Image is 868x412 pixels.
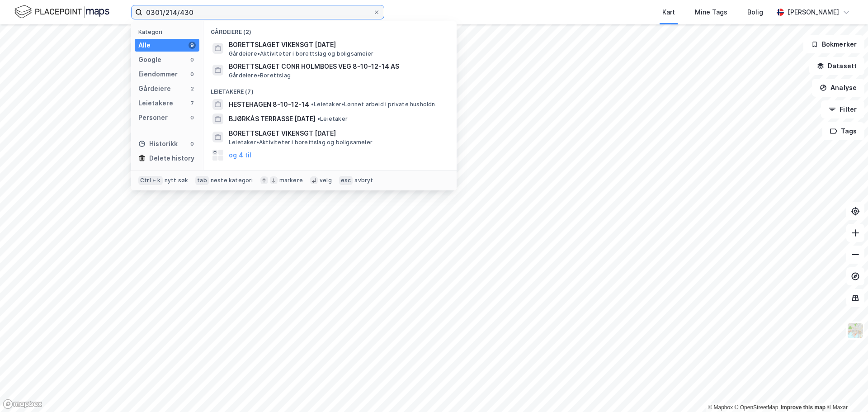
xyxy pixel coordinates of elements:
div: 2 [189,85,196,92]
div: esc [339,176,353,185]
div: markere [279,177,303,184]
div: tab [195,176,209,185]
span: Leietaker • Lønnet arbeid i private husholdn. [311,101,437,108]
a: OpenStreetMap [735,404,778,411]
div: 0 [189,71,196,78]
span: Leietaker [317,115,348,123]
div: 0 [189,140,196,147]
span: BJØRKÅS TERRASSE [DATE] [229,114,316,124]
a: Improve this map [781,404,826,411]
span: Gårdeiere • Aktiviteter i borettslag og boligsameier [229,50,373,57]
span: HESTEHAGEN 8-10-12-14 [229,99,309,110]
span: BORETTSLAGET VIKENSGT [DATE] [229,128,446,139]
div: Leietakere (7) [203,81,457,97]
div: velg [320,177,332,184]
div: 7 [189,99,196,107]
div: Personer [138,112,168,123]
div: Historikk [138,138,178,149]
div: nytt søk [165,177,189,184]
div: Alle [138,40,151,51]
img: logo.f888ab2527a4732fd821a326f86c7f29.svg [14,4,109,20]
button: Datasett [809,57,864,75]
div: Gårdeiere [138,83,171,94]
button: Filter [821,100,864,118]
div: Ctrl + k [138,176,163,185]
div: avbryt [354,177,373,184]
div: Mine Tags [695,7,727,18]
div: Eiendommer [138,69,178,80]
span: Leietaker • Aktiviteter i borettslag og boligsameier [229,139,373,146]
div: neste kategori [211,177,253,184]
button: Bokmerker [803,35,864,53]
div: Bolig [747,7,763,18]
div: Gårdeiere (2) [203,21,457,38]
span: Gårdeiere • Borettslag [229,72,291,79]
div: Delete history [149,153,194,164]
input: Søk på adresse, matrikkel, gårdeiere, leietakere eller personer [142,5,373,19]
span: BORETTSLAGET VIKENSGT [DATE] [229,39,446,50]
div: 0 [189,114,196,121]
a: Mapbox homepage [3,399,42,409]
span: BORETTSLAGET CONR HOLMBOES VEG 8-10-12-14 AS [229,61,446,72]
img: Z [847,322,864,339]
div: Google [138,54,161,65]
div: 9 [189,42,196,49]
div: [PERSON_NAME] [788,7,839,18]
span: • [311,101,314,108]
a: Mapbox [708,404,733,411]
iframe: Chat Widget [823,369,868,412]
button: Tags [822,122,864,140]
div: Kontrollprogram for chat [823,369,868,412]
span: • [317,115,320,122]
div: Kategori [138,28,199,35]
div: 0 [189,56,196,63]
button: Analyse [812,79,864,97]
button: og 4 til [229,150,251,161]
div: Leietakere [138,98,173,109]
div: Kart [662,7,675,18]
